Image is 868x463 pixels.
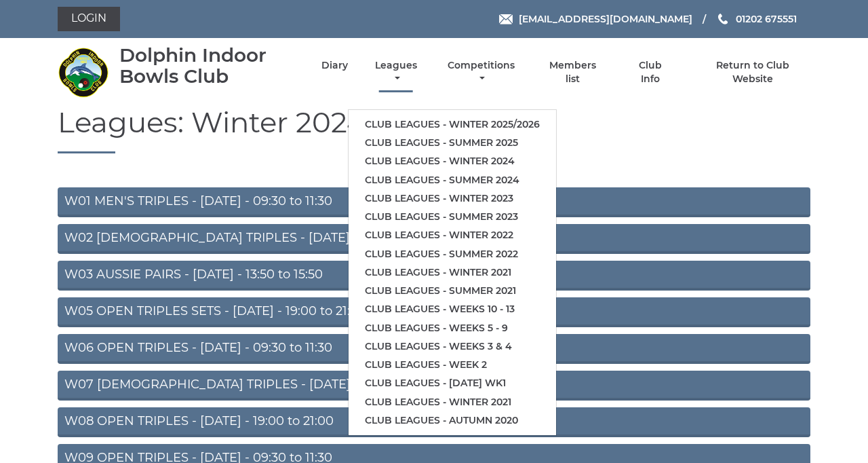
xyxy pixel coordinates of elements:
div: Dolphin Indoor Bowls Club [119,45,298,87]
a: Club leagues - Winter 2021 [349,393,556,411]
ul: Leagues [348,109,557,436]
a: Phone us 01202 675551 [716,12,797,26]
img: Email [499,14,513,24]
a: Club leagues - Winter 2025/2026 [349,115,556,134]
a: Leagues [372,59,420,86]
span: 01202 675551 [736,13,797,25]
a: Email [EMAIL_ADDRESS][DOMAIN_NAME] [499,12,692,26]
a: Club leagues - Summer 2022 [349,245,556,263]
a: Return to Club Website [696,59,810,86]
a: Club leagues - Autumn 2020 [349,411,556,430]
a: Club leagues - Winter 2023 [349,189,556,208]
a: Competitions [444,59,518,86]
a: Club leagues - Winter 2024 [349,152,556,170]
a: W08 OPEN TRIPLES - [DATE] - 19:00 to 21:00 [58,407,810,437]
a: W03 AUSSIE PAIRS - [DATE] - 13:50 to 15:50 [58,261,810,291]
a: Club leagues - Weeks 3 & 4 [349,337,556,356]
a: W07 [DEMOGRAPHIC_DATA] TRIPLES - [DATE] - 13:50 to 15:50 [58,371,810,401]
a: W02 [DEMOGRAPHIC_DATA] TRIPLES - [DATE] - 11:40 to 13:40 [58,224,810,254]
img: Phone us [718,14,728,24]
a: W06 OPEN TRIPLES - [DATE] - 09:30 to 11:30 [58,334,810,364]
a: Login [58,7,120,31]
a: Diary [321,59,348,72]
a: W01 MEN'S TRIPLES - [DATE] - 09:30 to 11:30 [58,187,810,217]
a: Club leagues - Summer 2023 [349,208,556,226]
a: Club leagues - Summer 2024 [349,171,556,189]
a: Members list [542,59,604,86]
a: Club leagues - Week 2 [349,356,556,374]
a: Club leagues - Weeks 10 - 13 [349,300,556,318]
a: Club leagues - Summer 2021 [349,282,556,300]
a: Club leagues - [DATE] wk1 [349,374,556,392]
img: Dolphin Indoor Bowls Club [58,47,108,98]
span: [EMAIL_ADDRESS][DOMAIN_NAME] [519,13,692,25]
h1: Leagues: Winter 2024 [58,107,810,153]
a: Club leagues - Weeks 5 - 9 [349,319,556,337]
a: Club leagues - Summer 2025 [349,134,556,152]
a: Club Info [628,59,672,86]
a: Club leagues - Winter 2022 [349,226,556,244]
a: W05 OPEN TRIPLES SETS - [DATE] - 19:00 to 21:00 [58,297,810,327]
a: Club leagues - Winter 2021 [349,263,556,282]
